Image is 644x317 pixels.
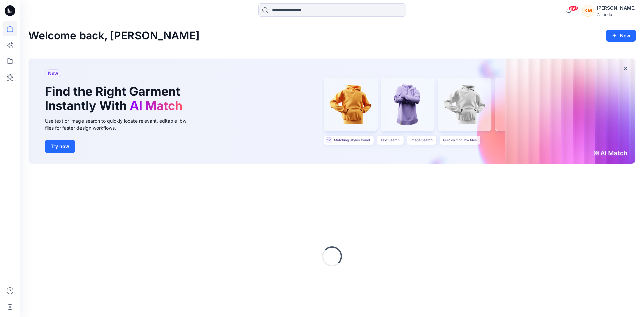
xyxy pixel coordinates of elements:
span: AI Match [130,98,182,113]
span: 99+ [568,6,578,11]
button: Try now [45,140,75,153]
button: New [606,30,636,42]
span: New [48,69,58,77]
div: Zalando [597,12,636,17]
h1: Find the Right Garment Instantly With [45,84,186,113]
h2: Welcome back, [PERSON_NAME] [28,30,200,42]
div: [PERSON_NAME] [597,4,636,12]
div: KM [582,5,594,17]
div: Use text or image search to quickly locate relevant, editable .bw files for faster design workflows. [45,117,196,131]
